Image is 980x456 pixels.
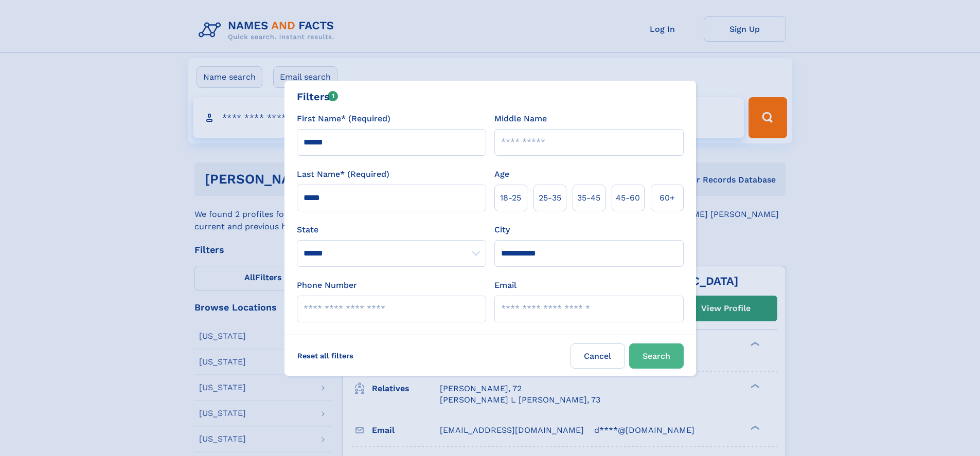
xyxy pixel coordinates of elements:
[616,192,640,204] span: 45‑60
[577,192,600,204] span: 35‑45
[297,224,486,236] label: State
[297,279,357,291] label: Phone Number
[297,168,389,180] label: Last Name* (Required)
[291,343,360,368] label: Reset all filters
[494,113,547,125] label: Middle Name
[660,192,675,204] span: 60+
[494,168,509,180] label: Age
[629,343,684,369] button: Search
[297,89,338,104] div: Filters
[539,192,561,204] span: 25‑35
[571,343,625,369] label: Cancel
[494,224,510,236] label: City
[297,113,390,125] label: First Name* (Required)
[494,279,516,291] label: Email
[500,192,521,204] span: 18‑25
